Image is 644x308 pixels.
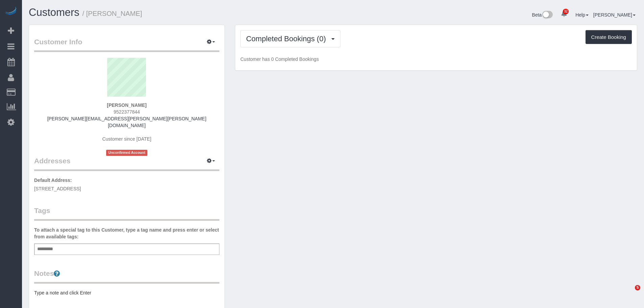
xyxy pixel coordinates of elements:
iframe: Intercom live chat [621,285,637,301]
legend: Notes [34,268,219,284]
strong: [PERSON_NAME] [107,102,146,108]
small: / [PERSON_NAME] [82,10,142,17]
label: Default Address: [34,177,72,184]
span: Unconfirmed Account [106,150,147,156]
span: Customer since [DATE] [102,136,151,142]
legend: Tags [34,206,219,221]
p: Customer has 0 Completed Bookings [240,56,632,63]
img: Automaid Logo [4,7,18,16]
a: Beta [532,12,553,18]
span: 5 [635,285,640,290]
button: Create Booking [586,30,632,44]
a: 32 [557,7,571,22]
a: [PERSON_NAME] [593,12,636,18]
span: [STREET_ADDRESS] [34,186,81,191]
hm-ph: 9522377844 [114,109,140,115]
span: Completed Bookings (0) [246,34,329,43]
a: Customers [29,6,79,18]
legend: Customer Info [34,37,219,52]
span: 32 [563,9,569,14]
label: To attach a special tag to this Customer, type a tag name and press enter or select from availabl... [34,227,219,240]
a: [PERSON_NAME][EMAIL_ADDRESS][PERSON_NAME][PERSON_NAME][DOMAIN_NAME] [47,116,207,128]
img: New interface [542,11,553,20]
a: Help [575,12,589,18]
button: Completed Bookings (0) [240,30,340,47]
pre: Type a note and click Enter [34,289,219,296]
